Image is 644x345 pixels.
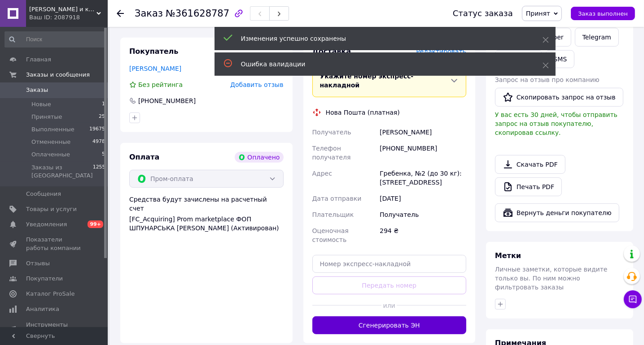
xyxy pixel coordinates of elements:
[235,152,283,163] div: Оплачено
[166,8,229,19] span: №361628787
[378,223,468,248] div: 294 ₴
[241,34,520,43] div: Изменения успешно сохранены
[378,165,468,190] div: Гребенка, №2 (до 30 кг): [STREET_ADDRESS]
[624,290,642,308] button: Чат с покупателем
[495,177,562,196] a: Печать PDF
[31,151,70,159] span: Оплаченные
[26,275,63,283] span: Покупатели
[312,145,351,161] span: Телефон получателя
[89,125,105,134] span: 19675
[312,255,467,273] input: Номер экспресс-накладной
[102,100,105,108] span: 1
[495,88,623,107] button: Скопировать запрос на отзыв
[230,81,283,88] span: Добавить отзыв
[99,113,105,121] span: 25
[578,10,628,17] span: Заказ выполнен
[495,203,619,222] button: Вернуть деньги покупателю
[31,125,74,134] span: Выполненные
[129,215,284,233] div: [FC_Acquiring] Prom marketplace ФОП ШПУНАРСЬКА [PERSON_NAME] (Активирован)
[26,259,50,267] span: Отзывы
[31,164,93,180] span: Заказы из [GEOGRAPHIC_DATA]
[378,124,468,140] div: [PERSON_NAME]
[26,205,77,213] span: Товары и услуги
[571,7,635,20] button: Заказ выполнен
[26,305,59,313] span: Аналитика
[495,155,565,174] a: Скачать PDF
[129,65,181,72] a: [PERSON_NAME]
[4,31,106,47] input: Поиск
[378,207,468,223] div: Получатель
[88,220,103,228] span: 99+
[312,170,332,177] span: Адрес
[26,190,61,198] span: Сообщения
[135,8,163,19] span: Заказ
[495,266,608,291] span: Личные заметки, которые видите только вы. По ним можно фильтровать заказы
[26,236,83,252] span: Показатели работы компании
[26,220,67,229] span: Уведомления
[31,100,51,108] span: Новые
[241,60,520,69] div: Ошибка валидации
[29,5,96,13] span: Игрушки и канцтовары «Плюшево»
[26,71,90,79] span: Заказы и сообщения
[26,56,51,64] span: Главная
[29,13,108,22] div: Ваш ID: 2087918
[378,190,468,207] div: [DATE]
[137,96,197,105] div: [PHONE_NUMBER]
[378,140,468,165] div: [PHONE_NUMBER]
[381,301,397,310] span: или
[92,138,105,146] span: 4978
[453,9,513,18] div: Статус заказа
[495,251,521,260] span: Метки
[546,50,574,68] button: SMS
[312,211,354,218] span: Плательщик
[31,113,62,121] span: Принятые
[129,153,159,161] span: Оплата
[129,47,178,56] span: Покупатель
[93,164,105,180] span: 1255
[495,111,618,136] span: У вас есть 30 дней, чтобы отправить запрос на отзыв покупателю, скопировав ссылку.
[324,108,402,117] div: Нова Пошта (платная)
[495,76,600,83] span: Запрос на отзыв про компанию
[117,9,124,18] div: Вернуться назад
[312,316,467,334] button: Сгенерировать ЭН
[539,28,571,47] a: Viber
[526,10,550,17] span: Принят
[26,86,48,94] span: Заказы
[312,227,349,243] span: Оценочная стоимость
[312,129,351,136] span: Получатель
[102,151,105,159] span: 5
[575,28,619,47] a: Telegram
[129,195,284,233] div: Средства будут зачислены на расчетный счет
[26,321,83,337] span: Инструменты вебмастера и SEO
[312,195,362,202] span: Дата отправки
[138,81,183,88] span: Без рейтинга
[26,290,74,298] span: Каталог ProSale
[31,138,70,146] span: Отмененные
